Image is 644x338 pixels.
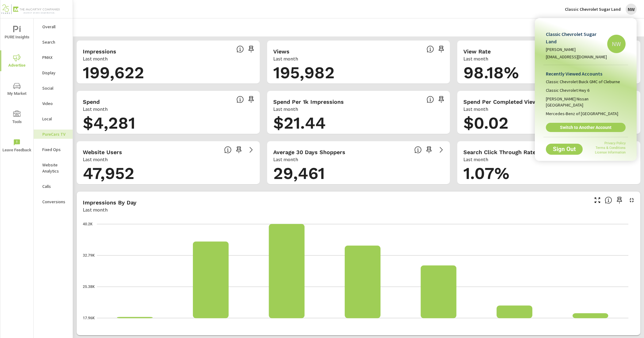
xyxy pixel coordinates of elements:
span: Sign Out [551,146,578,152]
span: [PERSON_NAME] Nissan [GEOGRAPHIC_DATA] [546,96,626,108]
div: NW [607,35,626,53]
a: Terms & Conditions [596,146,626,150]
a: License Information [595,150,626,154]
p: [PERSON_NAME] [546,46,607,52]
a: Privacy Policy [604,141,626,145]
span: Classic Chevrolet Hwy 6 [546,87,589,93]
span: Mercedes-Benz of [GEOGRAPHIC_DATA] [546,111,618,117]
p: Classic Chevrolet Sugar Land [546,30,607,45]
a: Switch to Another Account [546,123,626,132]
span: Classic Chevrolet Buick GMC of Cleburne [546,79,620,85]
button: Sign Out [546,144,583,155]
p: [EMAIL_ADDRESS][DOMAIN_NAME] [546,54,607,60]
span: Switch to Another Account [549,125,622,130]
p: Recently Viewed Accounts [546,70,626,77]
